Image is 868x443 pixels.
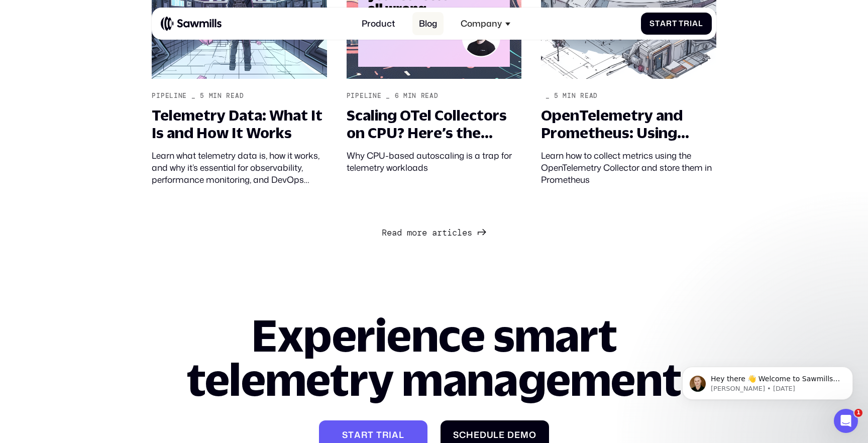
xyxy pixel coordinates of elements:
[417,228,422,238] span: r
[457,228,462,238] span: l
[152,92,187,100] div: Pipeline
[354,430,361,440] span: a
[200,92,204,100] div: 5
[392,228,397,238] span: a
[520,430,529,440] span: m
[684,19,690,28] span: r
[655,19,660,28] span: t
[698,19,703,28] span: l
[397,228,402,238] span: d
[389,430,392,440] span: i
[452,228,457,238] span: c
[834,409,858,433] iframe: Intercom live chat
[403,92,439,100] div: min read
[546,92,550,100] div: _
[454,12,517,36] div: Company
[641,13,712,35] a: StartTrial
[466,430,474,440] span: h
[347,106,521,142] div: Scaling OTel Collectors on CPU? Here’s the Smarter Way with KEDA
[392,430,399,440] span: a
[432,228,437,238] span: a
[854,409,862,417] span: 1
[447,228,452,238] span: i
[395,92,399,100] div: 6
[529,430,536,440] span: o
[554,92,559,100] div: 5
[666,19,672,28] span: r
[382,228,387,238] span: R
[348,430,354,440] span: t
[376,430,382,440] span: t
[487,430,494,440] span: u
[493,430,499,440] span: l
[541,150,716,186] div: Learn how to collect metrics using the OpenTelemetry Collector and store them in Prometheus
[442,228,447,238] span: t
[507,430,514,440] span: d
[361,430,368,440] span: r
[467,228,472,238] span: s
[342,430,348,440] span: S
[399,430,404,440] span: l
[672,19,677,28] span: t
[474,430,480,440] span: e
[407,228,412,238] span: m
[679,19,684,28] span: T
[459,430,466,440] span: c
[563,92,598,100] div: min read
[209,92,244,100] div: min read
[667,346,868,416] iframe: Intercom notifications message
[453,430,459,440] span: S
[382,224,486,239] a: Next Page
[480,430,487,440] span: d
[412,12,444,36] a: Blog
[347,92,382,100] div: Pipeline
[368,430,374,440] span: t
[152,106,327,142] div: Telemetry Data: What It Is and How It Works
[412,228,417,238] span: o
[347,150,521,174] div: Why CPU-based autoscaling is a trap for telemetry workloads
[437,228,442,238] span: r
[152,313,716,401] h2: Experience smart telemetry management
[355,12,401,36] a: Product
[649,19,655,28] span: S
[422,228,427,238] span: e
[387,228,392,238] span: e
[152,224,716,239] div: List
[692,19,698,28] span: a
[382,430,389,440] span: r
[514,430,520,440] span: e
[690,19,692,28] span: i
[462,228,467,238] span: e
[541,106,716,142] div: OpenTelemetry and Prometheus: Using Them Together
[191,92,196,100] div: _
[152,150,327,186] div: Learn what telemetry data is, how it works, and why it’s essential for observability, performance...
[461,19,502,29] div: Company
[499,430,505,440] span: e
[660,19,666,28] span: a
[386,92,390,100] div: _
